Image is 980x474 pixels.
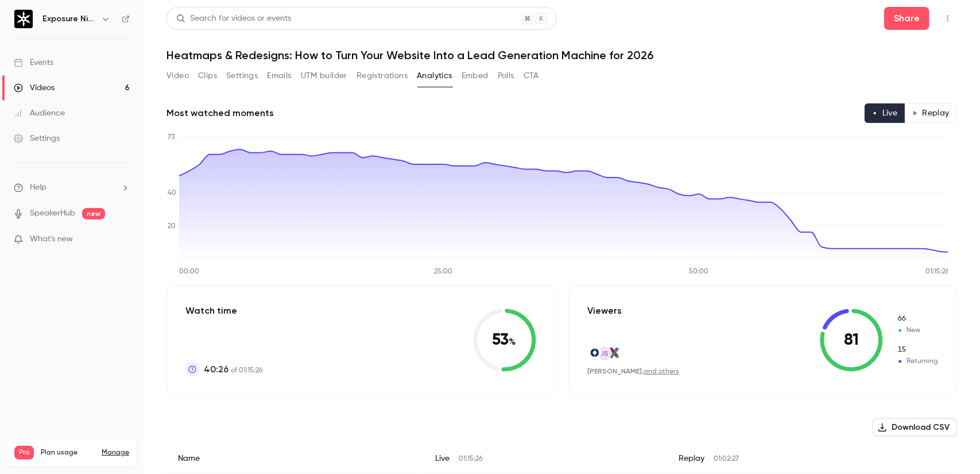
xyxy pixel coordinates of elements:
[18,60,179,116] div: It looks like the billing period was switched to the first but then the plan was changed which ca...
[588,367,642,375] span: [PERSON_NAME]
[30,182,47,194] span: Help
[301,67,347,85] button: UTM builder
[102,448,129,457] a: Manage
[176,13,291,25] div: Search for videos or events
[51,278,211,290] div: Sorry, I had to take care of other work.
[459,456,482,463] span: 01:15:26
[179,269,199,276] tspan: 00:00
[14,82,55,94] div: Videos
[168,134,175,141] tspan: 73
[174,18,220,44] div: Cheers
[185,304,262,318] p: Watch time
[51,295,211,317] div: Thanks so much for looking into this for us :)
[7,5,29,26] button: go back
[424,444,667,474] div: Live
[588,304,622,318] p: Viewers
[33,6,51,25] img: Profile image for Tim
[202,5,222,25] div: Close
[41,448,95,457] span: Plan usage
[183,25,211,37] div: Cheers
[434,269,452,276] tspan: 25:00
[9,349,220,421] div: user says…
[10,352,220,372] textarea: Message…
[180,5,202,26] button: Home
[667,444,957,474] div: Replay
[18,376,27,386] button: Emoji picker
[588,346,601,359] img: schroders.com
[30,233,73,245] span: What's new
[226,67,258,85] button: Settings
[36,376,45,386] button: Gif picker
[166,67,189,85] button: Video
[14,57,53,68] div: Events
[56,6,130,14] h1: [PERSON_NAME]
[689,269,708,276] tspan: 50:00
[14,446,34,460] span: Pro
[9,53,220,124] div: Tim says…
[30,207,75,219] a: SpeakerHub
[939,9,957,28] button: Top Bar Actions
[905,103,957,123] button: Replay
[168,223,176,230] tspan: 20
[925,269,950,276] tspan: 01:15:26
[588,367,680,376] div: ,
[498,67,514,85] button: Polls
[42,13,96,25] h6: Exposure Ninja
[18,253,109,260] div: [PERSON_NAME] • [DATE]
[56,14,114,26] p: Active 45m ago
[166,106,274,120] h2: Most watched moments
[714,456,739,463] span: 01:02:27
[168,190,176,196] tspan: 40
[9,124,188,251] div: okay so there was a weird behaviour because of the downgrade so what i'll do is reset the limit n...
[897,325,938,336] span: New
[9,124,220,271] div: Tim says…
[14,133,60,144] div: Settings
[204,363,262,376] p: of 01:15:26
[873,418,957,437] button: Download CSV
[82,208,105,219] span: new
[897,345,938,355] span: Returning
[9,53,188,123] div: It looks like the billing period was switched to the first but then the plan was changed which ca...
[600,348,609,359] span: JS
[18,131,179,244] div: okay so there was a weird behaviour because of the downgrade so what i'll do is reset the limit n...
[644,368,680,375] a: and others
[14,10,33,28] img: Exposure Ninja
[9,18,220,53] div: user says…
[462,67,489,85] button: Embed
[41,271,220,325] div: Sorry, I had to take care of other work.Thanks so much for looking into this for us :)
[524,67,539,85] button: CTA
[55,376,64,386] button: Upload attachment
[14,182,130,194] li: help-dropdown-opener
[9,271,220,334] div: user says…
[198,67,217,85] button: Clips
[417,67,452,85] button: Analytics
[41,349,220,407] div: [PERSON_NAME], which is the best review platform for us to leave feedback on for Contrast? G2? So...
[884,7,929,30] button: Share
[608,346,621,359] img: expoxds.com
[197,372,215,390] button: Send a message…
[865,103,905,123] button: Live
[9,333,220,349] div: [DATE]
[267,67,291,85] button: Emails
[166,48,957,62] h1: Heatmaps & Redesigns: How to Turn Your Website Into a Lead Generation Machine for 2026
[357,67,408,85] button: Registrations
[204,363,228,376] span: 40:26
[166,444,424,474] div: Name
[14,107,65,119] div: Audience
[897,356,938,367] span: Returning
[897,314,938,324] span: New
